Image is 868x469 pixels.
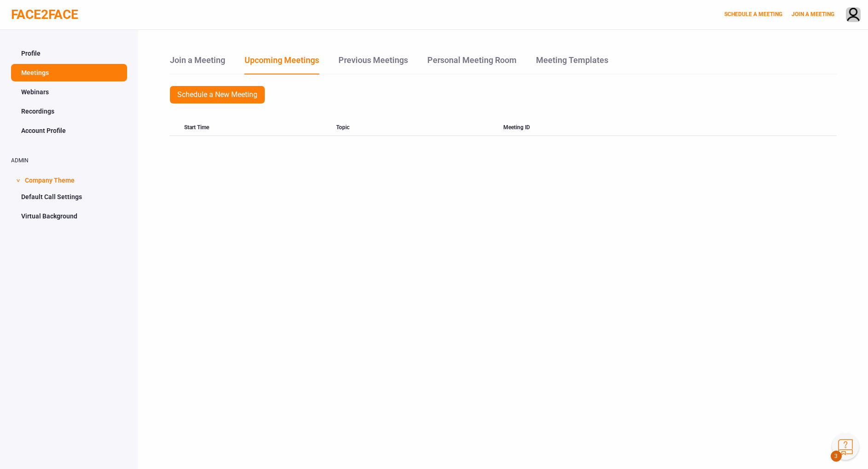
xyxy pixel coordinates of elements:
a: Profile [11,45,127,62]
a: JOIN A MEETING [792,11,834,17]
div: Meeting ID [503,120,670,136]
span: 3 [831,451,842,462]
a: Upcoming Meetings [244,54,320,74]
a: Recordings [11,103,127,120]
a: Account Profile [11,122,127,139]
a: Webinars [11,83,127,101]
a: Default Call Settings [11,188,127,206]
a: SCHEDULE A MEETING [724,11,782,17]
a: FACE2FACE [11,7,78,22]
a: Virtual Background [11,207,127,225]
span: > [13,179,23,182]
a: Meetings [11,64,127,81]
a: Personal Meeting Room [427,54,517,74]
div: Start Time [169,120,336,136]
div: ∑aåāБδ ⷺ [4,4,134,12]
a: Join a Meeting [169,54,226,74]
div: ∑aåāБδ ⷺ [4,12,134,21]
span: Company Theme [25,171,75,188]
a: Previous Meetings [338,54,408,74]
button: Knowledge Center Bot, also known as KC Bot is an onboarding assistant that allows you to see the ... [832,433,859,460]
img: avatar.710606db.png [846,8,860,23]
div: Topic [336,120,503,136]
h2: ADMIN [11,158,127,164]
a: Schedule a New Meeting [169,86,265,104]
a: Meeting Templates [536,54,609,74]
